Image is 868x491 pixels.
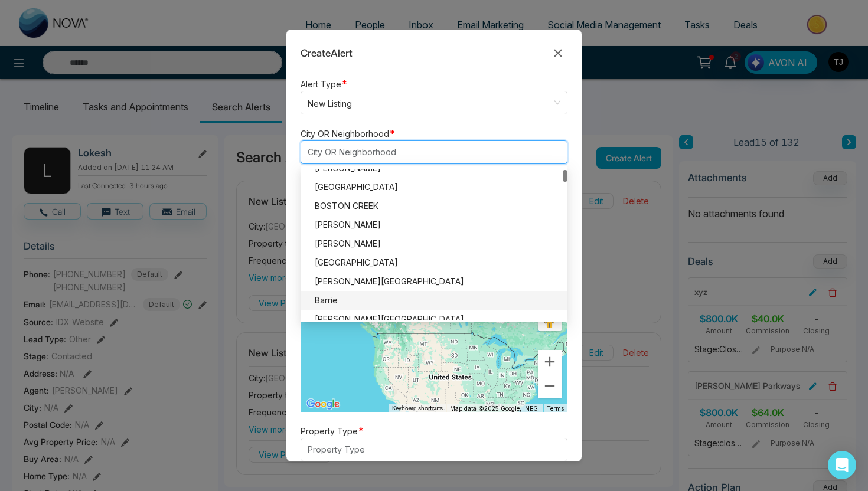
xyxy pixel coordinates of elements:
[828,451,856,479] div: Open Intercom Messenger
[301,291,567,310] div: Barrie
[538,374,562,398] button: Zoom out
[538,350,562,374] button: Zoom in
[301,234,567,253] div: Bancroft
[301,310,567,329] div: Bartlett Township
[301,253,567,272] div: Barbados
[301,272,567,291] div: Barber Township
[315,313,560,326] div: [PERSON_NAME][GEOGRAPHIC_DATA]
[315,237,560,250] div: [PERSON_NAME]
[315,181,560,194] div: [GEOGRAPHIC_DATA]
[315,199,560,212] div: BOSTON CREEK
[392,404,443,413] button: Keyboard shortcuts
[304,397,342,412] img: Google
[315,256,560,269] div: [GEOGRAPHIC_DATA]
[301,215,567,234] div: Baldwin
[304,397,342,412] a: Open this area in Google Maps (opens a new window)
[301,178,567,197] div: BOSTON
[547,405,564,412] a: Terms (opens in new tab)
[315,294,560,307] div: Barrie
[301,197,567,215] div: BOSTON CREEK
[301,127,389,140] label: City OR Neighborhood
[315,218,560,231] div: [PERSON_NAME]
[301,425,358,437] label: Property Type
[450,405,540,412] span: Map data ©2025 Google, INEGI
[315,275,560,288] div: [PERSON_NAME][GEOGRAPHIC_DATA]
